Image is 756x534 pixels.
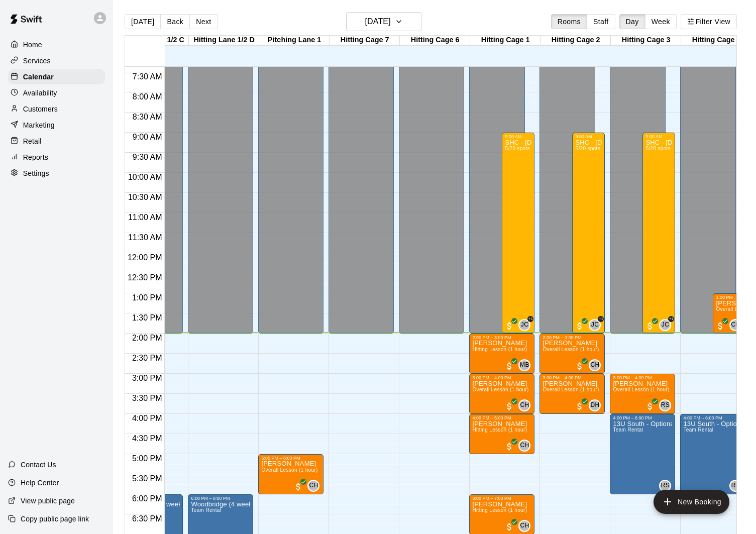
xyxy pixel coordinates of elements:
a: Customers [8,101,105,117]
div: 1:00 PM – 2:00 PM [716,295,742,300]
button: [DATE] [346,12,421,31]
div: Marketing [8,118,105,133]
div: Hitting Cage 4 [681,36,751,45]
p: Settings [23,168,49,178]
span: Conner Hall [522,440,530,452]
div: Jaiden Cioffi [518,319,530,331]
span: 5:00 PM [130,454,165,463]
span: RS [661,481,670,491]
span: 1:00 PM [130,293,165,302]
span: Overall Lesson (1 hour) [613,387,669,392]
span: Metro Baseball [522,359,530,371]
div: Conner Hall [589,359,601,371]
div: Daniel Hupart [589,399,601,411]
span: 6:00 PM [130,494,165,503]
div: 5:00 PM – 6:00 PM [261,456,320,461]
div: Conner Hall [518,440,530,452]
span: RS [731,481,740,491]
span: Overall Lesson (1 hour) [472,387,528,392]
div: Ryan Schubert [729,480,741,492]
span: JC [591,320,599,330]
a: Retail [8,134,105,149]
div: 3:00 PM – 4:00 PM: Alex Bares [539,374,605,414]
span: 10:30 AM [126,193,165,201]
span: 8:30 AM [130,113,165,121]
span: All customers have paid [575,361,585,371]
span: Conner Hall [522,399,530,411]
span: Overall Lesson (1 hour) [543,347,599,352]
span: Daniel Hupart [593,399,601,411]
div: Pitching Lane 1 [259,36,330,45]
a: Settings [8,166,105,181]
span: 12:00 PM [125,253,164,262]
span: +1 [598,316,604,322]
span: All customers have paid [715,321,725,331]
p: Contact Us [21,460,56,470]
p: Home [23,40,42,50]
p: Calendar [23,72,54,82]
span: Ryan Schubert [663,480,671,492]
button: Week [645,14,677,29]
div: Jaiden Cioffi [659,319,671,331]
span: Conner Hall [593,359,601,371]
div: 9:00 AM – 2:00 PM [645,134,672,139]
div: 6:00 PM – 8:00 PM [191,496,250,501]
div: Hitting Cage 3 [611,36,681,45]
div: 1:00 PM – 2:00 PM: Isaac Moore [713,293,745,334]
h6: [DATE] [365,15,391,29]
button: Rooms [551,14,587,29]
span: All customers have paid [504,361,514,371]
p: Reports [23,152,48,162]
span: Ryan Schubert [733,480,741,492]
span: 12:30 PM [125,273,164,282]
p: View public page [21,496,75,506]
div: Calendar [8,69,105,84]
span: All customers have paid [645,401,655,411]
span: DH [590,400,599,410]
div: 4:00 PM – 5:00 PM: Asher Broderick [469,414,534,454]
div: Conner Hall [518,520,530,532]
span: 6:30 PM [130,514,165,523]
div: 9:00 AM – 2:00 PM: SHC - Oct 13 [502,133,534,334]
span: Ryan Schubert [663,399,671,411]
div: Home [8,37,105,52]
span: Overall Lesson (1 hour) [543,387,599,392]
span: 3:30 PM [130,394,165,402]
p: Availability [23,88,57,98]
div: 4:00 PM – 6:00 PM: 13U South - Optional Practice [680,414,745,494]
span: CH [520,521,529,531]
span: CH [590,360,599,370]
div: Conner Hall [307,480,319,492]
div: 4:00 PM – 6:00 PM [613,415,672,420]
span: Hitting Lesson (1 hour) [472,427,527,433]
div: Hitting Cage 1 [470,36,541,45]
p: Retail [23,136,42,146]
span: Team Rental [191,507,221,513]
a: Availability [8,85,105,100]
div: Ryan Schubert [659,480,671,492]
div: Hitting Cage 2 [541,36,611,45]
span: 8:00 AM [130,92,165,101]
span: 11:00 AM [126,213,165,222]
span: 2:00 PM [130,334,165,342]
span: RS [661,400,670,410]
div: Conner Hall [729,319,741,331]
span: All customers have paid [504,442,514,452]
div: 9:00 AM – 2:00 PM [505,134,531,139]
div: 9:00 AM – 2:00 PM [575,134,602,139]
p: Copy public page link [21,514,89,524]
button: add [654,490,729,514]
span: 11:30 AM [126,233,165,242]
span: Jaiden Cioffi & 1 other [522,319,530,331]
a: Reports [8,150,105,165]
span: Team Rental [683,427,713,433]
div: 6:00 PM – 7:00 PM [472,496,531,501]
button: Back [160,14,190,29]
span: All customers have paid [575,401,585,411]
span: JC [521,320,528,330]
span: 9:00 AM [130,133,165,141]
